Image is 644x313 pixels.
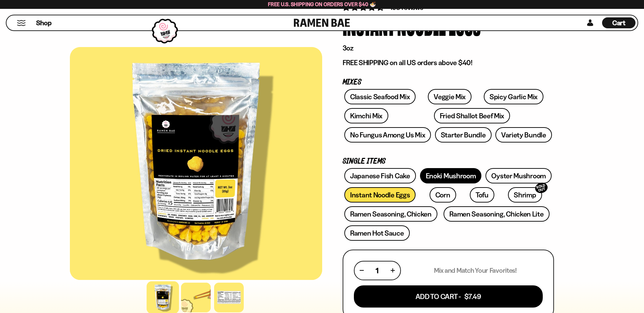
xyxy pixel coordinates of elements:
[344,89,416,104] a: Classic Seafood Mix
[508,187,542,203] a: ShrimpSOLD OUT
[344,206,437,222] a: Ramen Seasoning, Chicken
[36,18,51,28] span: Shop
[268,1,376,8] span: Free U.S. Shipping on Orders over $40 🍜
[343,58,554,67] p: FREE SHIPPING on all US orders above $40!
[343,12,394,38] div: Instant
[470,187,494,203] a: Tofu
[534,181,549,195] div: SOLD OUT
[344,225,410,241] a: Ramen Hot Sauce
[612,19,626,27] span: Cart
[428,89,471,104] a: Veggie Mix
[435,127,492,143] a: Starter Bundle
[376,266,378,275] span: 1
[434,108,510,123] a: Fried Shallot Beef Mix
[495,127,552,143] a: Variety Bundle
[397,12,446,38] div: Noodle
[344,168,416,183] a: Japanese Fish Cake
[430,187,456,203] a: Corn
[484,89,543,104] a: Spicy Garlic Mix
[344,127,431,143] a: No Fungus Among Us Mix
[343,79,554,86] p: Mixes
[36,17,51,28] a: Shop
[420,168,482,183] a: Enoki Mushroom
[449,12,481,38] div: Eggs
[344,108,388,123] a: Kimchi Mix
[602,15,635,30] div: Cart
[343,158,554,165] p: Single Items
[17,20,26,26] button: Mobile Menu Trigger
[343,44,554,53] p: 3oz
[444,206,549,222] a: Ramen Seasoning, Chicken Lite
[434,266,517,275] p: Mix and Match Your Favorites!
[485,168,552,183] a: Oyster Mushroom
[354,285,543,308] button: Add To Cart - $7.49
